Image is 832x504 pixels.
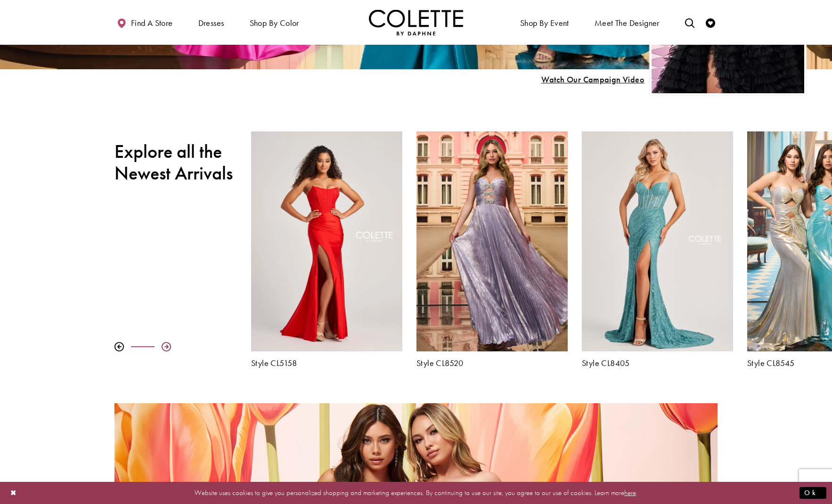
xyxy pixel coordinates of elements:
[369,9,463,35] a: Visit Home Page
[683,9,697,35] a: Toggle search
[416,358,568,368] h5: Style CL8520
[251,358,402,368] a: Style CL5158
[520,18,569,28] span: Shop By Event
[131,18,173,28] span: Find a store
[518,9,571,35] span: Shop By Event
[68,487,764,499] p: Website uses cookies to give you personalized shopping and marketing experiences. By continuing t...
[703,9,718,35] a: Check Wishlist
[799,487,826,499] button: Submit Dialog
[369,9,463,35] img: Colette by Daphne
[251,131,402,351] a: Visit Colette by Daphne Style No. CL5158 Page
[595,18,660,28] span: Meet the designer
[624,488,636,497] a: here
[114,141,237,184] h2: Explore all the Newest Arrivals
[416,131,568,351] a: Visit Colette by Daphne Style No. CL8520 Page
[409,124,575,375] div: Colette by Daphne Style No. CL8520
[582,358,733,368] h5: Style CL8405
[250,18,299,28] span: Shop by color
[592,9,662,35] a: Meet the designer
[196,9,227,35] span: Dresses
[114,9,175,35] a: Find a store
[6,485,22,501] button: Close Dialog
[198,18,224,28] span: Dresses
[575,124,740,375] div: Colette by Daphne Style No. CL8405
[582,131,733,351] a: Visit Colette by Daphne Style No. CL8405 Page
[244,124,409,375] div: Colette by Daphne Style No. CL5158
[541,75,644,84] span: Play Slide #15 Video
[247,9,302,35] span: Shop by color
